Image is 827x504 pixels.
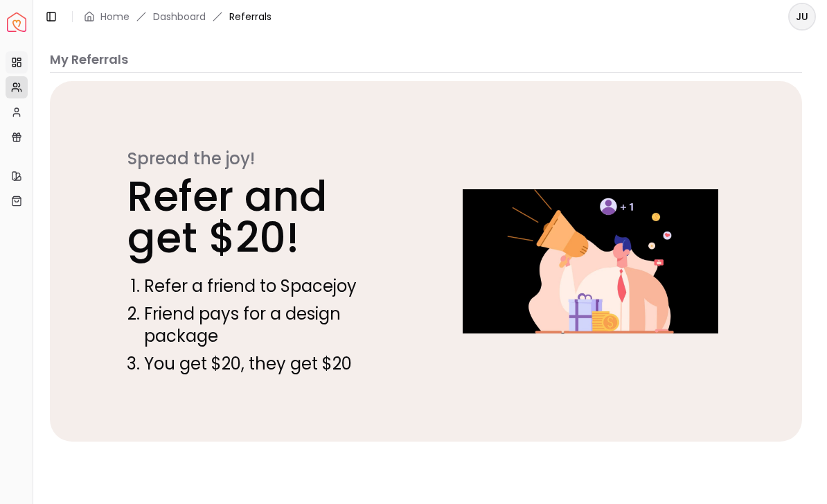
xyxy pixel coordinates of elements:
img: Referral callout [434,189,747,334]
nav: breadcrumb [84,10,272,24]
li: You get $20, they get $20 [144,353,395,375]
a: Spacejoy [7,12,26,32]
a: Home [100,10,130,24]
span: Referrals [229,10,272,24]
p: Spread the joy! [127,148,395,170]
p: Refer and get $20! [127,175,395,259]
img: Spacejoy Logo [7,12,26,32]
a: Dashboard [153,10,206,24]
button: JU [788,3,816,31]
span: JU [790,4,815,29]
p: My Referrals [50,50,802,69]
li: Refer a friend to Spacejoy [144,275,395,297]
li: Friend pays for a design package [144,303,395,347]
